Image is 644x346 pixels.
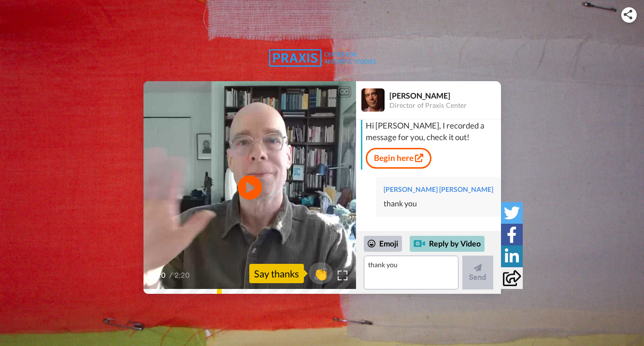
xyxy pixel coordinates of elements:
[366,120,499,143] div: Hi [PERSON_NAME], I recorded a message for you, check it out!
[174,270,191,281] span: 2:20
[364,236,402,251] div: Emoji
[249,264,304,283] div: Say thanks
[338,271,347,280] img: Full screen
[462,256,493,289] button: Send
[389,91,501,100] div: [PERSON_NAME]
[269,49,375,67] img: logo
[361,88,385,112] img: Profile Image
[309,266,333,281] span: 👏
[309,262,333,284] button: 👏
[410,236,485,252] div: Reply by Video
[338,87,350,97] div: CC
[366,148,431,168] a: Begin here
[384,198,493,209] div: thank you
[150,270,167,281] span: 2:20
[389,101,501,110] div: Director of Praxis Center
[414,238,425,249] div: Reply by Video
[384,185,493,194] div: [PERSON_NAME] [PERSON_NAME]
[169,270,172,281] span: /
[624,10,632,19] img: ic_share.svg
